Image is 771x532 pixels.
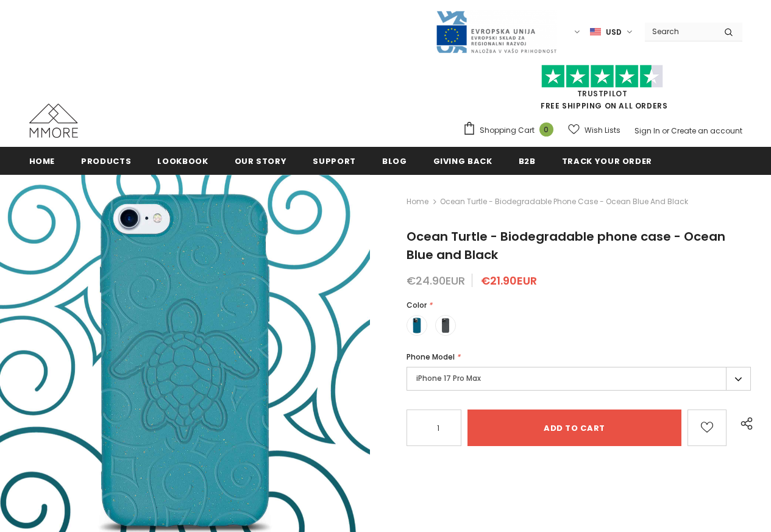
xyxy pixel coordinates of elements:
a: B2B [519,147,536,174]
span: Color [407,300,427,310]
a: Giving back [433,147,492,174]
a: Track your order [562,147,652,174]
a: Our Story [235,147,287,174]
input: Search Site [645,23,715,40]
a: support [313,147,356,174]
a: Javni Razpis [435,26,557,37]
span: 0 [539,122,553,137]
a: Shopping Cart 0 [463,121,560,140]
a: Create an account [671,126,742,136]
span: Ocean Turtle - Biodegradable phone case - Ocean Blue and Black [407,228,725,263]
span: Our Story [235,155,287,167]
span: support [313,155,356,167]
img: Trust Pilot Stars [541,65,663,88]
a: Trustpilot [577,88,628,99]
span: Ocean Turtle - Biodegradable phone case - Ocean Blue and Black [440,194,688,209]
span: B2B [519,155,536,167]
a: Sign In [634,126,660,136]
span: Shopping Cart [480,124,535,137]
a: Products [81,147,131,174]
input: Add to cart [467,410,681,446]
span: Products [81,155,131,167]
img: Javni Razpis [435,10,557,54]
span: USD [606,26,622,38]
span: Track your order [562,155,652,167]
span: Giving back [433,155,492,167]
span: Lookbook [157,155,208,167]
span: FREE SHIPPING ON ALL ORDERS [463,70,742,111]
span: Home [29,155,55,167]
a: Home [407,194,428,209]
label: iPhone 17 Pro Max [407,367,751,391]
a: Wish Lists [568,119,620,141]
a: Blog [382,147,407,174]
img: MMORE Cases [29,104,78,138]
a: Lookbook [157,147,208,174]
span: Wish Lists [584,124,620,137]
span: €21.90EUR [481,273,537,288]
a: Home [29,147,55,174]
span: €24.90EUR [407,273,465,288]
img: USD [590,27,601,37]
span: Blog [382,155,407,167]
span: or [662,126,669,136]
span: Phone Model [407,352,455,362]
